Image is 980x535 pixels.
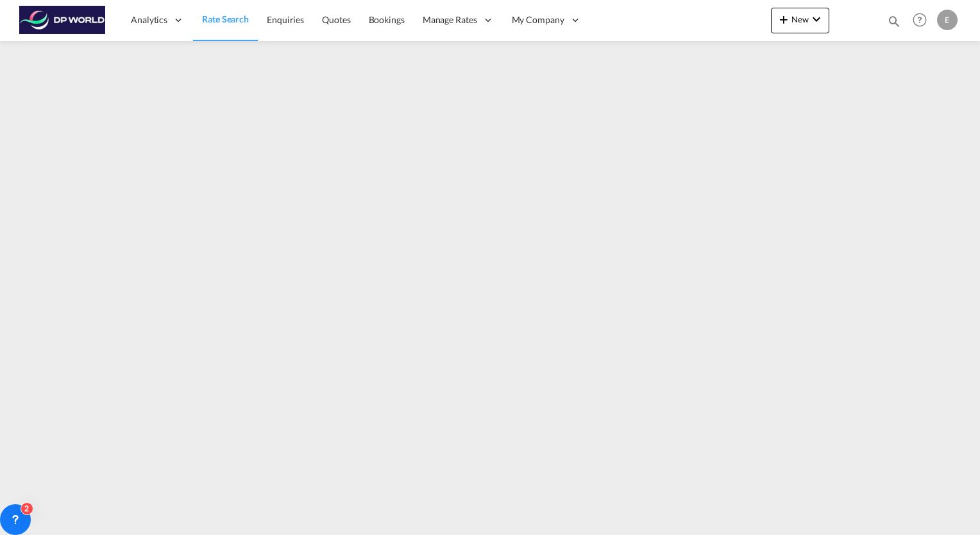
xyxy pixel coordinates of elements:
span: My Company [512,13,564,26]
span: Rate Search [202,13,249,24]
md-icon: icon-magnify [887,14,901,28]
div: E [937,10,958,30]
span: New [776,14,824,24]
span: Analytics [131,13,167,26]
md-icon: icon-chevron-down [809,12,824,27]
span: Bookings [369,14,405,25]
md-icon: icon-plus 400-fg [776,12,791,27]
span: Manage Rates [423,13,477,26]
span: Help [909,9,931,31]
span: Quotes [322,14,350,25]
div: Help [909,9,937,32]
img: c08ca190194411f088ed0f3ba295208c.png [19,6,106,35]
div: icon-magnify [887,14,901,33]
button: icon-plus 400-fgNewicon-chevron-down [771,8,829,33]
span: Enquiries [267,14,304,25]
